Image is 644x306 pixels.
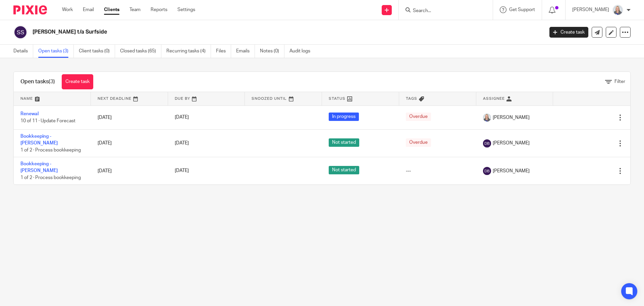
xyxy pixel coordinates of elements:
a: Audit logs [289,45,315,58]
p: [PERSON_NAME] [572,6,609,13]
a: Create task [549,27,588,38]
a: Bookkeeping - [PERSON_NAME] [20,162,58,173]
td: [DATE] [91,129,168,157]
img: Debbie%20Noon%20Professional%20Photo.jpg [483,114,491,122]
span: 1 of 2 · Process bookkeeping [20,148,81,152]
span: Get Support [509,7,535,12]
a: Closed tasks (65) [120,45,161,58]
td: [DATE] [91,157,168,185]
span: [DATE] [175,115,189,120]
a: Bookkeeping - [PERSON_NAME] [20,134,58,145]
a: Team [129,6,141,13]
img: svg%3E [483,139,491,147]
span: (3) [49,79,55,84]
span: [DATE] [175,141,189,145]
span: Snoozed Until [252,97,287,100]
img: Debbie%20Noon%20Professional%20Photo.jpg [612,5,623,15]
span: [PERSON_NAME] [493,114,530,121]
span: Overdue [406,113,431,121]
a: Work [62,6,73,13]
a: Recurring tasks (4) [166,45,211,58]
span: [PERSON_NAME] [493,140,530,146]
h2: [PERSON_NAME] t/a Surfside [33,29,438,36]
span: Not started [329,138,359,147]
span: Not started [329,166,359,174]
a: Email [83,6,94,13]
span: Tags [406,97,417,100]
img: Pixie [13,5,47,14]
a: Emails [236,45,255,58]
a: Renewal [20,112,39,116]
a: Open tasks (3) [38,45,74,58]
img: svg%3E [483,167,491,175]
span: 1 of 2 · Process bookkeeping [20,175,81,180]
a: Files [216,45,231,58]
a: Clients [104,6,119,13]
img: svg%3E [13,25,28,39]
input: Search [412,8,473,14]
span: [PERSON_NAME] [493,168,530,174]
a: Settings [177,6,195,13]
span: Filter [614,79,625,84]
span: Status [329,97,345,100]
span: [DATE] [175,169,189,173]
a: Client tasks (0) [79,45,115,58]
h1: Open tasks [20,78,55,85]
span: In progress [329,113,359,121]
a: Create task [62,74,93,89]
span: Overdue [406,138,431,147]
span: 10 of 11 · Update Forecast [20,119,75,123]
a: Notes (0) [260,45,284,58]
a: Details [13,45,33,58]
div: --- [406,168,470,174]
a: Reports [151,6,167,13]
td: [DATE] [91,105,168,129]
